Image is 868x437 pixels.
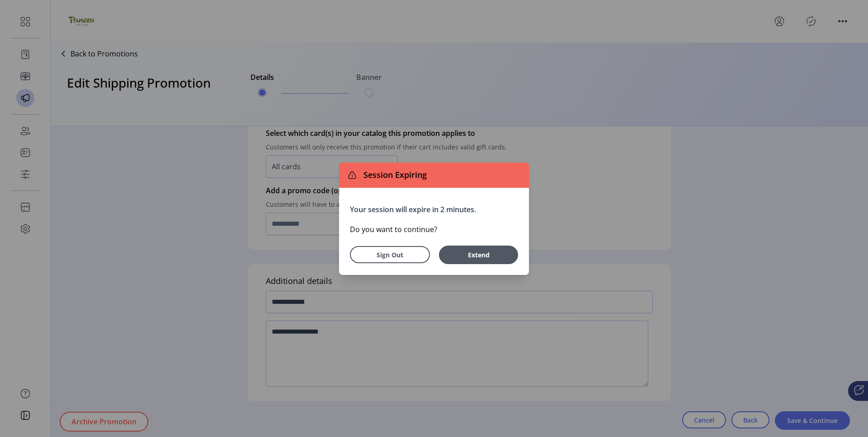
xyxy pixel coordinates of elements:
[350,204,518,215] p: Your session will expire in 2 minutes.
[362,250,418,260] span: Sign Out
[350,224,518,235] p: Do you want to continue?
[443,250,514,260] span: Extend
[350,246,430,263] button: Sign Out
[439,246,518,264] button: Extend
[360,169,427,181] span: Session Expiring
